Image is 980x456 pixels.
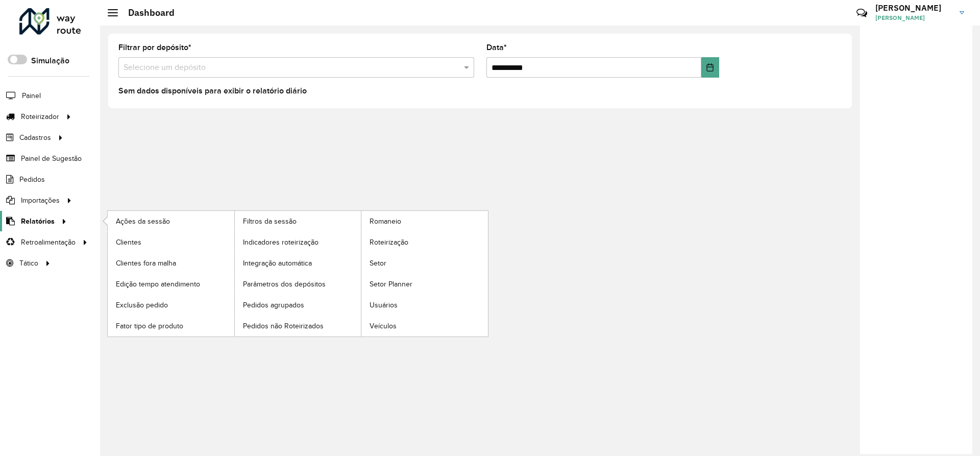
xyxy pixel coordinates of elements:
span: Veículos [370,321,397,331]
label: Filtrar por depósito [118,41,191,54]
span: Pedidos agrupados [243,300,304,310]
span: Indicadores roteirização [243,237,318,248]
label: Sem dados disponíveis para exibir o relatório diário [118,85,307,97]
h2: Dashboard [118,7,175,18]
h3: [PERSON_NAME] [875,3,952,13]
span: Filtros da sessão [243,216,297,227]
a: Contato Rápido [851,2,873,24]
span: Exclusão pedido [116,300,168,310]
a: Roteirização [361,232,488,252]
a: Setor [361,253,488,273]
span: Romaneio [370,216,401,227]
span: Usuários [370,300,398,310]
span: Edição tempo atendimento [116,279,200,290]
a: Veículos [361,316,488,336]
span: Setor [370,258,386,269]
a: Usuários [361,295,488,315]
a: Integração automática [235,253,361,273]
span: Fator tipo de produto [116,321,183,331]
label: Data [486,41,507,54]
span: Relatórios [21,216,55,227]
a: Clientes fora malha [108,253,234,273]
a: Filtros da sessão [235,211,361,231]
span: Pedidos não Roteirizados [243,321,324,331]
a: Edição tempo atendimento [108,274,234,294]
span: Parâmetros dos depósitos [243,279,326,290]
span: [PERSON_NAME] [875,13,952,22]
span: Clientes fora malha [116,258,176,269]
span: Clientes [116,237,141,248]
span: Setor Planner [370,279,412,290]
a: Romaneio [361,211,488,231]
span: Pedidos [19,174,45,185]
span: Painel [22,90,41,101]
span: Tático [19,258,38,269]
a: Indicadores roteirização [235,232,361,252]
span: Ações da sessão [116,216,170,227]
span: Integração automática [243,258,312,269]
a: Fator tipo de produto [108,316,234,336]
label: Simulação [31,55,69,67]
span: Importações [21,195,60,206]
a: Clientes [108,232,234,252]
a: Ações da sessão [108,211,234,231]
a: Parâmetros dos depósitos [235,274,361,294]
span: Roteirizador [21,111,59,122]
span: Roteirização [370,237,408,248]
span: Retroalimentação [21,237,76,248]
a: Setor Planner [361,274,488,294]
a: Pedidos não Roteirizados [235,316,361,336]
a: Exclusão pedido [108,295,234,315]
span: Painel de Sugestão [21,153,82,164]
a: Pedidos agrupados [235,295,361,315]
button: Choose Date [701,57,719,78]
span: Cadastros [19,132,51,143]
